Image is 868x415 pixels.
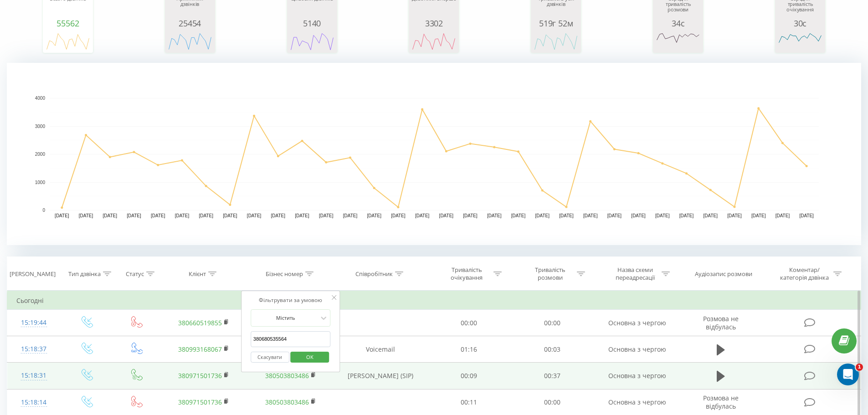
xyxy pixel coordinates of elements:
text: [DATE] [487,213,502,218]
td: Основна з чергою [594,310,680,336]
div: 15:19:44 [16,314,51,332]
span: OK [297,350,323,364]
svg: A chart. [167,28,213,55]
span: Розмова не відбулась [703,394,739,410]
td: 00:37 [511,363,594,389]
text: 0 [42,208,45,213]
div: 25454 [167,19,213,28]
span: 1 [856,364,863,371]
text: [DATE] [55,213,69,218]
text: [DATE] [511,213,526,218]
div: 55562 [45,19,91,28]
text: [DATE] [439,213,454,218]
text: [DATE] [776,213,790,218]
a: 380971501736 [178,398,222,406]
a: 380503803486 [265,371,309,380]
text: [DATE] [295,213,309,218]
button: OK [291,352,329,363]
div: Коментар/категорія дзвінка [778,266,831,282]
div: Фільтрувати за умовою [251,296,331,305]
text: [DATE] [247,213,262,218]
div: 15:18:14 [16,394,51,411]
text: [DATE] [727,213,742,218]
div: Статус [126,270,144,278]
text: [DATE] [151,213,165,218]
svg: A chart. [411,28,457,55]
text: [DATE] [607,213,622,218]
text: [DATE] [631,213,646,218]
div: Тип дзвінка [68,270,101,278]
text: [DATE] [319,213,334,218]
a: 380503803486 [265,398,309,406]
div: 3302 [411,19,457,28]
td: Основна з чергою [594,363,680,389]
text: 1000 [35,180,46,185]
text: [DATE] [271,213,286,218]
text: [DATE] [199,213,213,218]
text: [DATE] [799,213,814,218]
td: Voicemail [334,336,427,363]
a: 380993168067 [178,345,222,354]
text: [DATE] [79,213,93,218]
input: Введіть значення [251,331,331,347]
svg: A chart. [7,63,861,245]
td: Основна з чергою [594,336,680,363]
text: [DATE] [679,213,694,218]
text: [DATE] [103,213,118,218]
text: [DATE] [559,213,574,218]
text: [DATE] [223,213,237,218]
text: [DATE] [463,213,478,218]
div: 5140 [289,19,335,28]
text: [DATE] [175,213,190,218]
text: 3000 [35,124,46,129]
text: [DATE] [751,213,766,218]
div: 34с [655,19,701,28]
button: Скасувати [251,352,289,363]
div: Співробітник [355,270,393,278]
svg: A chart. [45,28,91,55]
div: Тривалість розмови [526,266,575,282]
text: [DATE] [343,213,358,218]
div: 15:18:37 [16,340,51,358]
div: 519г 52м [533,19,579,28]
text: [DATE] [583,213,598,218]
svg: A chart. [533,28,579,55]
td: 01:16 [427,336,511,363]
td: 00:00 [511,310,594,336]
td: Сьогодні [7,292,861,310]
text: [DATE] [367,213,381,218]
div: Клієнт [189,270,206,278]
div: 30с [777,19,823,28]
td: 00:09 [427,363,511,389]
span: Розмова не відбулась [703,314,739,331]
div: [PERSON_NAME] [10,270,56,278]
a: 380660519855 [178,318,222,327]
td: 00:00 [427,310,511,336]
div: Тривалість очікування [442,266,491,282]
text: [DATE] [415,213,430,218]
div: Назва схеми переадресації [611,266,659,282]
text: [DATE] [704,213,718,218]
a: 380971501736 [178,371,222,380]
div: 15:18:31 [16,367,51,384]
svg: A chart. [289,28,335,55]
text: 2000 [35,152,46,157]
div: Бізнес номер [266,270,303,278]
text: 4000 [35,96,46,101]
td: 00:03 [511,336,594,363]
text: [DATE] [535,213,550,218]
iframe: Intercom live chat [837,364,859,385]
svg: A chart. [655,28,701,55]
text: [DATE] [127,213,141,218]
svg: A chart. [777,28,823,55]
td: [PERSON_NAME] (SIP) [334,363,427,389]
div: Аудіозапис розмови [695,270,752,278]
text: [DATE] [391,213,406,218]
